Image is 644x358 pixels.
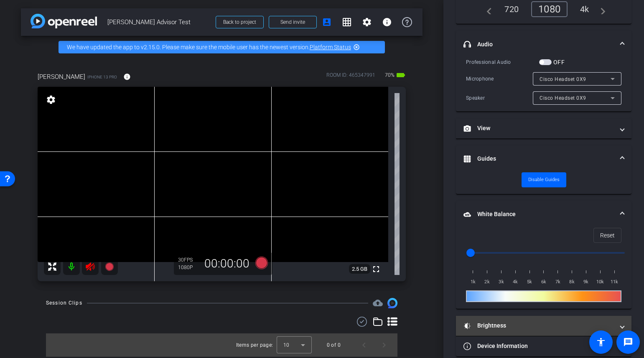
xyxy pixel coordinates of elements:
[463,210,614,219] mat-panel-title: White Balance
[522,278,537,286] span: 5k
[574,2,596,16] div: 4k
[456,228,631,309] div: White Balance
[480,278,494,286] span: 2k
[280,19,305,25] span: Send invite
[349,264,370,274] span: 2.5 GB
[456,58,631,111] div: Audio
[466,94,533,102] div: Speaker
[178,257,199,263] div: 30
[362,17,372,27] mat-icon: settings
[482,4,492,14] mat-icon: navigate_before
[456,336,631,356] mat-expansion-panel-header: Device Information
[236,341,273,349] div: Items per page:
[456,201,631,228] mat-expansion-panel-header: White Balance
[552,58,565,66] label: OFF
[216,16,264,28] button: Back to project
[123,73,131,81] mat-icon: info
[456,146,631,172] mat-expansion-panel-header: Guides
[59,41,385,53] div: We have updated the app to v2.15.0. Please make sure the mobile user has the newest version.
[46,299,82,307] div: Session Clips
[494,278,509,286] span: 3k
[184,257,193,263] span: FPS
[463,321,614,330] mat-panel-title: Brightness
[466,58,539,66] div: Professional Audio
[463,342,614,350] mat-panel-title: Device Information
[87,74,117,80] span: iPhone 13 Pro
[322,17,332,27] mat-icon: account_box
[463,154,614,163] mat-panel-title: Guides
[565,278,579,286] span: 8k
[551,278,565,286] span: 7k
[199,257,255,271] div: 00:00:00
[579,278,593,286] span: 9k
[466,278,480,286] span: 1k
[522,172,566,187] button: Disable Guides
[593,278,607,286] span: 10k
[310,44,351,50] a: Platform Status
[342,17,352,27] mat-icon: grid_on
[371,264,381,274] mat-icon: fullscreen
[107,14,211,30] span: [PERSON_NAME] Advisor Test
[327,341,341,349] div: 0 of 0
[528,174,560,186] span: Disable Guides
[466,75,533,83] div: Microphone
[463,40,614,49] mat-panel-title: Audio
[600,227,615,243] span: Reset
[353,44,360,50] mat-icon: highlight_off
[45,95,57,105] mat-icon: settings
[382,17,392,27] mat-icon: info
[623,337,633,347] mat-icon: message
[38,72,85,81] span: [PERSON_NAME]
[269,16,317,28] button: Send invite
[354,335,374,355] button: Previous page
[31,14,97,28] img: app-logo
[223,19,256,25] span: Back to project
[596,337,606,347] mat-icon: accessibility
[498,2,525,16] div: 720
[387,298,397,308] img: Session clips
[537,278,551,286] span: 6k
[326,71,375,83] div: ROOM ID: 465347991
[456,118,631,139] mat-expansion-panel-header: View
[596,4,606,14] mat-icon: navigate_next
[374,335,394,355] button: Next page
[373,298,383,308] mat-icon: cloud_upload
[607,278,621,286] span: 11k
[396,70,406,80] mat-icon: battery_std
[463,124,614,133] mat-panel-title: View
[593,228,621,243] button: Reset
[456,172,631,194] div: Guides
[456,31,631,58] mat-expansion-panel-header: Audio
[384,68,396,82] span: 70%
[531,1,568,17] div: 1080
[373,298,383,308] span: Destinations for your clips
[456,316,631,336] mat-expansion-panel-header: Brightness
[508,278,522,286] span: 4k
[178,264,199,271] div: 1080P
[540,76,586,82] span: Cisco Headset 0X9
[540,95,586,101] span: Cisco Headset 0X9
